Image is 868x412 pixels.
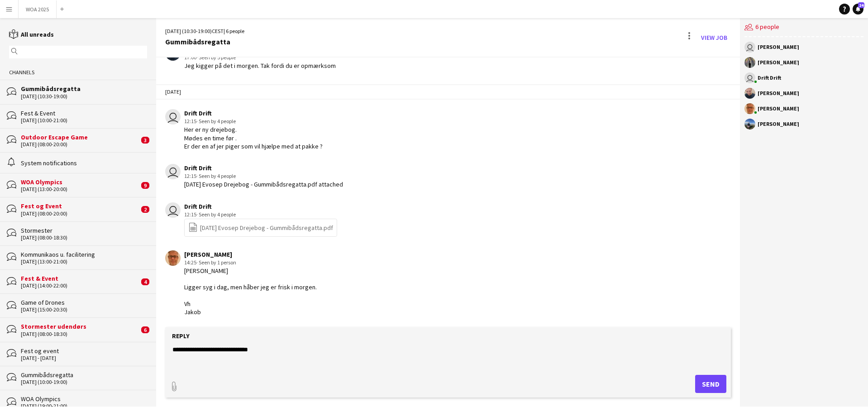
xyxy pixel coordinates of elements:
[853,4,863,14] a: 24
[184,53,336,62] div: 17:00
[9,30,54,38] a: All unreads
[21,109,147,117] div: Fest & Event
[21,226,147,235] div: Stormester
[744,18,863,37] div: 6 people
[21,85,147,93] div: Gummibådsregatta
[196,118,236,125] span: · Seen by 4 people
[141,182,149,189] span: 9
[697,30,731,45] a: View Job
[21,250,147,259] div: Kommunikaos u. facilitering
[758,44,799,50] div: [PERSON_NAME]
[695,375,726,393] button: Send
[758,121,799,127] div: [PERSON_NAME]
[196,259,236,266] span: · Seen by 1 person
[21,371,147,379] div: Gummibådsregatta
[21,186,139,192] div: [DATE] (13:00-20:00)
[21,395,147,403] div: WOA Olympics
[758,60,799,65] div: [PERSON_NAME]
[184,250,317,259] div: [PERSON_NAME]
[21,307,147,313] div: [DATE] (15:00-20:30)
[184,202,337,211] div: Drift Drift
[758,75,781,81] div: Drift Drift
[21,322,139,331] div: Stormester udendørs
[758,91,799,96] div: [PERSON_NAME]
[184,109,323,117] div: Drift Drift
[184,125,323,150] div: Her er ny drejebog. Mødes en time før . Er der en af jer piger som vil hjælpe med at pakke ?
[21,235,147,241] div: [DATE] (08:00-18:30)
[21,259,147,265] div: [DATE] (13:00-21:00)
[184,180,343,188] div: [DATE] Evosep Drejebog - Gummibådsregatta.pdf attached
[19,0,57,18] button: WOA 2025
[858,2,864,8] span: 24
[21,93,147,100] div: [DATE] (10:30-19:00)
[21,347,147,355] div: Fest og event
[141,278,149,285] span: 4
[184,117,323,125] div: 12:15
[156,84,740,100] div: [DATE]
[196,172,236,179] span: · Seen by 4 people
[21,159,147,167] div: System notifications
[196,211,236,218] span: · Seen by 4 people
[21,133,139,141] div: Outdoor Escape Game
[21,379,147,385] div: [DATE] (10:00-19:00)
[21,117,147,124] div: [DATE] (10:00-21:00)
[188,222,333,233] a: [DATE] Evosep Drejebog - Gummibådsregatta.pdf
[165,27,244,35] div: [DATE] (10:30-19:00) | 6 people
[141,137,149,144] span: 3
[21,283,139,289] div: [DATE] (14:00-22:00)
[21,141,139,148] div: [DATE] (08:00-20:00)
[21,211,139,217] div: [DATE] (08:00-20:00)
[184,211,337,219] div: 12:15
[21,355,147,361] div: [DATE] - [DATE]
[196,54,236,61] span: · Seen by 5 people
[212,28,224,34] span: CEST
[184,172,343,180] div: 12:15
[21,274,139,283] div: Fest & Event
[141,326,149,333] span: 6
[184,62,336,70] div: Jeg kigger på det i morgen. Tak fordi du er opmærksom
[21,298,147,307] div: Game of Drones
[21,178,139,186] div: WOA Olympics
[184,259,317,267] div: 14:25
[141,206,149,213] span: 2
[21,202,139,210] div: Fest og Event
[21,331,139,337] div: [DATE] (08:00-18:30)
[165,38,244,46] div: Gummibådsregatta
[758,106,799,111] div: [PERSON_NAME]
[184,164,343,172] div: Drift Drift
[184,267,317,316] div: [PERSON_NAME] Ligger syg i dag, men håber jeg er frisk i morgen. Vh Jakob
[21,403,147,409] div: [DATE] (19:00-21:00)
[172,332,190,340] label: Reply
